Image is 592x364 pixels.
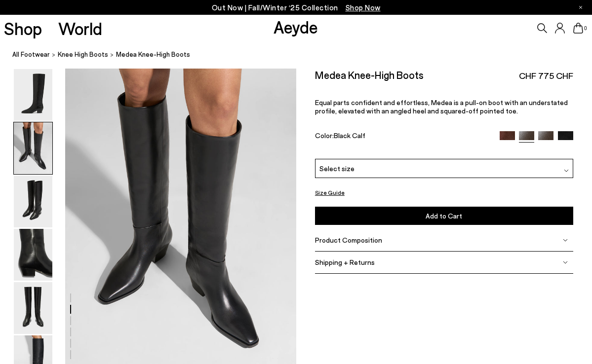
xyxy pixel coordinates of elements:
[14,69,52,121] img: Medea Knee-High Boots - Image 1
[274,16,318,37] a: Aeyde
[14,282,52,334] img: Medea Knee-High Boots - Image 5
[4,20,42,37] a: Shop
[58,20,102,37] a: World
[573,23,583,34] a: 0
[346,3,381,12] span: Navigate to /collections/new-in
[563,260,568,265] img: svg%3E
[315,207,573,225] button: Add to Cart
[564,168,569,173] img: svg%3E
[315,131,491,143] div: Color:
[319,163,355,174] span: Select size
[58,50,108,58] span: knee high boots
[116,49,190,60] span: Medea Knee-High Boots
[315,186,345,199] button: Size Guide
[583,26,588,31] span: 0
[563,238,568,243] img: svg%3E
[334,131,365,140] span: Black Calf
[426,212,462,220] span: Add to Cart
[212,1,381,14] p: Out Now | Fall/Winter ‘25 Collection
[519,70,573,82] span: CHF 775 CHF
[58,49,108,60] a: knee high boots
[315,236,382,244] span: Product Composition
[315,98,573,115] p: Equal parts confident and effortless, Medea is a pull-on boot with an understated profile, elevat...
[14,176,52,227] img: Medea Knee-High Boots - Image 3
[14,122,52,174] img: Medea Knee-High Boots - Image 2
[12,41,592,69] nav: breadcrumb
[315,258,375,266] span: Shipping + Returns
[14,229,52,281] img: Medea Knee-High Boots - Image 4
[315,69,424,81] h2: Medea Knee-High Boots
[12,49,50,60] a: All Footwear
